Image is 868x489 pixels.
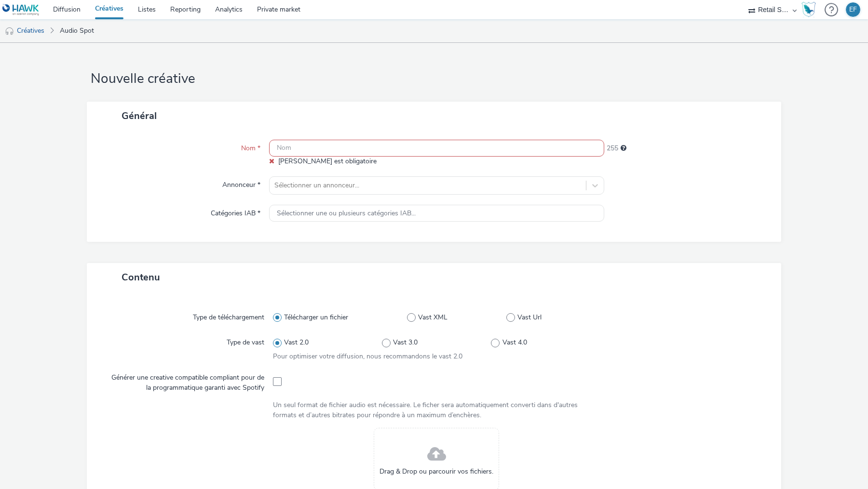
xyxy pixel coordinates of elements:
[2,4,40,16] img: undefined Logo
[104,369,268,393] label: Générer une creative compatible compliant pour de la programmatique garanti avec Spotify
[55,19,99,42] a: Audio Spot
[122,109,157,122] span: Général
[418,313,448,322] span: Vast XML
[273,352,462,361] span: Pour optimiser votre diffusion, nous recommandons le vast 2.0
[218,176,264,190] label: Annonceur *
[517,313,542,322] span: Vast Url
[87,70,781,88] h1: Nouvelle créative
[277,210,416,218] span: Sélectionner une ou plusieurs catégories IAB...
[621,144,626,153] div: 255 caractères maximum
[801,2,816,17] img: Hawk Academy
[284,338,309,347] span: Vast 2.0
[189,309,268,322] label: Type de téléchargement
[278,157,377,166] span: [PERSON_NAME] est obligatoire
[502,338,527,347] span: Vast 4.0
[801,2,820,17] a: Hawk Academy
[284,313,348,322] span: Télécharger un fichier
[237,140,264,153] label: Nom *
[380,467,493,476] span: Drag & Drop ou parcourir vos fichiers.
[607,144,618,153] span: 255
[122,271,160,284] span: Contenu
[849,2,857,17] div: EF
[273,400,600,420] div: Un seul format de fichier audio est nécessaire. Le ficher sera automatiquement converti dans d'au...
[223,334,268,347] label: Type de vast
[207,205,264,218] label: Catégories IAB *
[393,338,418,347] span: Vast 3.0
[269,140,604,157] input: Nom
[5,26,14,36] img: audio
